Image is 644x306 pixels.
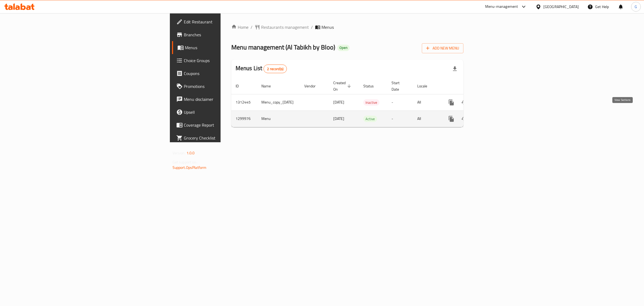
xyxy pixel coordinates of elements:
td: - [387,94,413,111]
span: Coupons [184,70,273,77]
span: Add New Menu [426,45,459,52]
a: Upsell [172,106,277,119]
a: Edit Restaurant [172,15,277,28]
span: Version: [173,150,186,156]
span: Restaurants management [261,24,309,30]
a: Coverage Report [172,119,277,131]
td: - [387,111,413,127]
span: Open [337,45,350,50]
span: Upsell [184,109,273,115]
div: Export file [448,62,461,75]
span: Inactive [363,99,379,106]
span: 2 record(s) [264,66,287,72]
button: Add New Menu [422,43,463,53]
td: All [413,94,441,111]
span: G [635,4,637,10]
span: 1.0.0 [186,150,195,156]
div: Active [363,116,377,122]
td: Menu [257,111,300,127]
nav: breadcrumb [231,24,464,30]
span: Locale [417,83,434,89]
a: Branches [172,28,277,41]
span: Menu disclaimer [184,96,273,102]
span: Status [363,83,381,89]
div: Menu-management [485,3,518,10]
span: [DATE] [333,115,344,122]
span: Vendor [304,83,323,89]
button: more [445,112,458,125]
button: more [445,96,458,109]
span: ID [236,83,246,89]
li: / [311,24,313,30]
table: enhanced table [231,78,501,127]
span: Choice Groups [184,57,273,64]
span: Menus [185,44,273,51]
span: Start Date [391,80,407,92]
span: [DATE] [333,99,344,106]
td: Menu_copy_[DATE] [257,94,300,111]
a: Promotions [172,80,277,93]
a: Restaurants management [255,24,309,30]
button: Change Status [458,96,471,109]
th: Actions [441,78,501,94]
div: Open [337,45,350,51]
span: Edit Restaurant [184,19,273,25]
span: Get support on: [173,159,197,166]
h2: Menus List [236,64,287,73]
span: Name [261,83,278,89]
td: All [413,111,441,127]
div: Total records count [264,65,287,73]
span: Menu management ( Al Tabikh by Bloo ) [231,41,335,53]
span: Grocery Checklist [184,135,273,141]
a: Choice Groups [172,54,277,67]
span: Coverage Report [184,122,273,128]
a: Grocery Checklist [172,131,277,144]
span: Menus [321,24,334,30]
span: Promotions [184,83,273,90]
span: Branches [184,31,273,38]
a: Coupons [172,67,277,80]
span: Created On [333,80,353,92]
a: Support.OpsPlatform [173,164,207,171]
div: [GEOGRAPHIC_DATA] [543,4,579,10]
a: Menus [172,41,277,54]
span: Active [363,116,377,122]
a: Menu disclaimer [172,93,277,106]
